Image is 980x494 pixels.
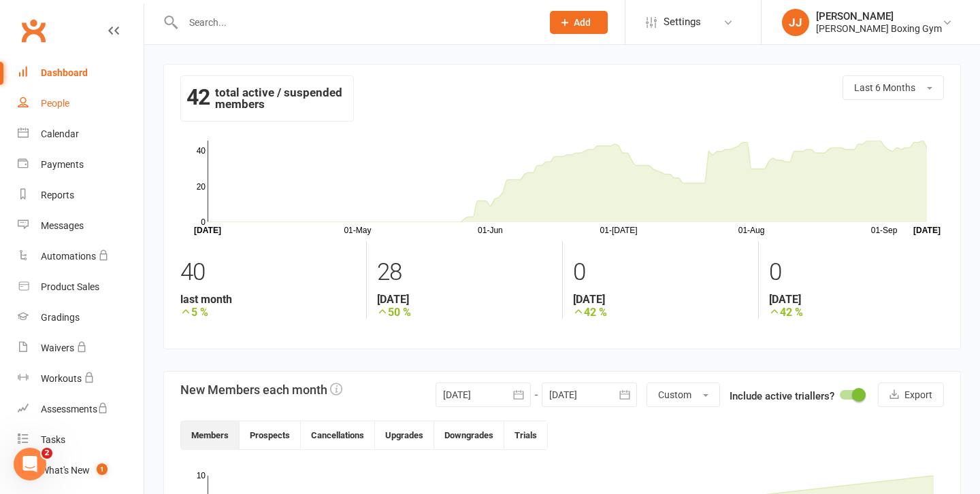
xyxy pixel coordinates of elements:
a: Waivers [18,333,144,364]
div: [PERSON_NAME] Boxing Gym [816,22,942,35]
div: 0 [769,252,944,293]
div: Messages [41,220,84,231]
div: Product Sales [41,281,99,292]
button: Members [181,421,240,449]
a: Workouts [18,364,144,394]
strong: last month [180,293,356,306]
strong: [DATE] [377,293,552,306]
strong: 42 % [573,306,748,319]
div: What's New [41,465,90,476]
div: 28 [377,252,552,293]
span: Last 6 Months [854,82,915,93]
a: Assessments [18,394,144,425]
div: Reports [41,190,74,200]
strong: [DATE] [573,293,748,306]
a: Gradings [18,302,144,333]
strong: 42 % [769,306,944,319]
a: Automations [18,241,144,272]
span: Custom [658,389,691,400]
a: Dashboard [18,58,144,88]
button: Downgrades [434,421,504,449]
label: Include active triallers? [730,388,834,404]
h3: New Members each month [180,383,342,397]
a: Clubworx [16,14,50,48]
div: Dashboard [41,67,88,78]
button: Custom [647,383,720,407]
div: Tasks [41,434,65,445]
span: 2 [42,448,52,459]
span: 1 [97,463,108,475]
strong: [DATE] [769,293,944,306]
div: [PERSON_NAME] [816,10,942,22]
button: Prospects [240,421,301,449]
a: Tasks [18,425,144,455]
div: total active / suspended members [180,75,354,122]
a: Reports [18,180,144,211]
span: Settings [664,7,701,37]
div: People [41,98,69,109]
div: Calendar [41,128,79,139]
div: 40 [180,252,356,293]
div: Gradings [41,312,80,323]
div: Payments [41,159,84,170]
div: 0 [573,252,748,293]
button: Add [550,11,608,34]
div: Automations [41,251,96,262]
button: Last 6 Months [843,75,944,100]
strong: 5 % [180,306,356,319]
a: Calendar [18,119,144,149]
div: JJ [782,9,809,36]
button: Trials [504,421,547,449]
input: Search... [179,13,532,32]
strong: 42 [186,87,210,107]
span: Add [574,17,591,28]
strong: 50 % [377,306,552,319]
button: Cancellations [301,421,375,449]
iframe: Intercom live chat [14,448,46,480]
a: Product Sales [18,272,144,302]
a: Payments [18,149,144,180]
div: Waivers [41,342,74,353]
div: Assessments [41,404,108,414]
button: Export [878,383,944,407]
div: Workouts [41,373,82,384]
a: Messages [18,211,144,241]
a: What's New1 [18,455,144,486]
button: Upgrades [375,421,434,449]
a: People [18,88,144,119]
